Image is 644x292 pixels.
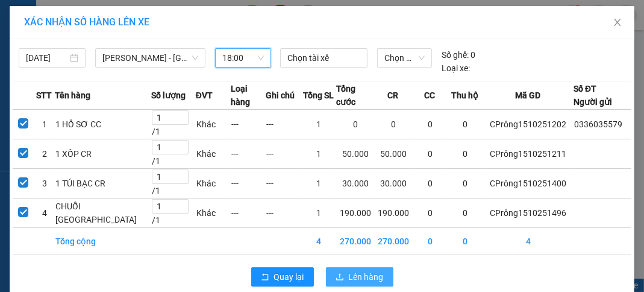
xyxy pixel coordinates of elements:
[8,34,44,45] strong: Sài Gòn:
[55,169,151,198] td: 1 TÚI BẠC CR
[196,89,213,102] span: ĐVT
[336,198,374,228] td: 190.000
[303,89,334,102] span: Tổng SL
[451,89,478,102] span: Thu hộ
[151,139,196,169] td: / 1
[34,110,55,139] td: 1
[231,139,266,169] td: ---
[55,228,151,255] td: Tổng cộng
[601,6,634,40] button: Close
[483,110,574,139] td: CPrông1510251202
[413,110,448,139] td: 0
[266,110,301,139] td: ---
[374,198,412,228] td: 190.000
[24,16,149,28] span: XÁC NHẬN SỐ HÀNG LÊN XE
[251,267,314,287] button: rollbackQuay lại
[483,228,574,255] td: 4
[374,110,412,139] td: 0
[266,198,301,228] td: ---
[222,49,264,67] span: 18:00
[266,89,295,102] span: Ghi chú
[336,139,374,169] td: 50.000
[301,110,336,139] td: 1
[442,62,470,75] span: Loại xe:
[34,198,55,228] td: 4
[8,34,66,57] strong: 0931 600 979
[336,273,344,282] span: upload
[192,54,199,62] span: down
[151,169,196,198] td: / 1
[26,51,67,65] input: 15/10/2025
[374,169,412,198] td: 30.000
[231,169,266,198] td: ---
[374,228,412,255] td: 270.000
[196,198,231,228] td: Khác
[442,48,475,62] div: 0
[448,169,483,198] td: 0
[55,139,151,169] td: 1 XỐP CR
[442,48,469,62] span: Số ghế:
[448,110,483,139] td: 0
[8,79,60,96] span: VP GỬI:
[36,89,52,102] span: STT
[301,139,336,169] td: 1
[55,89,90,102] span: Tên hàng
[231,82,265,109] span: Loại hàng
[384,49,425,67] span: Chọn xe
[387,89,398,102] span: CR
[336,228,374,255] td: 270.000
[151,110,196,139] td: / 1
[196,169,231,198] td: Khác
[266,169,301,198] td: ---
[64,79,155,96] span: VP Chư Prông
[274,270,304,284] span: Quay lại
[151,198,196,228] td: / 1
[261,273,269,282] span: rollback
[483,198,574,228] td: CPrông1510251496
[70,34,167,57] strong: 0901 900 568
[231,198,266,228] td: ---
[574,82,612,109] div: Số ĐT Người gửi
[413,228,448,255] td: 0
[326,267,393,287] button: uploadLên hàng
[613,17,622,27] span: close
[266,139,301,169] td: ---
[483,169,574,198] td: CPrông1510251400
[55,110,151,139] td: 1 HỒ SƠ CC
[196,110,231,139] td: Khác
[231,110,266,139] td: ---
[34,169,55,198] td: 3
[70,34,146,45] strong: [PERSON_NAME]:
[448,228,483,255] td: 0
[448,139,483,169] td: 0
[336,82,374,109] span: Tổng cước
[448,198,483,228] td: 0
[301,228,336,255] td: 4
[301,169,336,198] td: 1
[336,169,374,198] td: 30.000
[483,139,574,169] td: CPrông1510251211
[102,49,198,67] span: Gia Lai - Sài Gòn (XE TẢI)
[374,139,412,169] td: 50.000
[574,119,622,129] span: 0336035579
[413,169,448,198] td: 0
[349,270,384,284] span: Lên hàng
[196,139,231,169] td: Khác
[413,139,448,169] td: 0
[34,139,55,169] td: 2
[301,198,336,228] td: 1
[8,59,67,70] strong: 0901 936 968
[413,198,448,228] td: 0
[55,198,151,228] td: CHUỐI [GEOGRAPHIC_DATA]
[424,89,435,102] span: CC
[151,89,186,102] span: Số lượng
[336,110,374,139] td: 0
[515,89,540,102] span: Mã GD
[70,59,130,70] strong: 0901 933 179
[33,11,150,28] span: ĐỨC ĐẠT GIA LAI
